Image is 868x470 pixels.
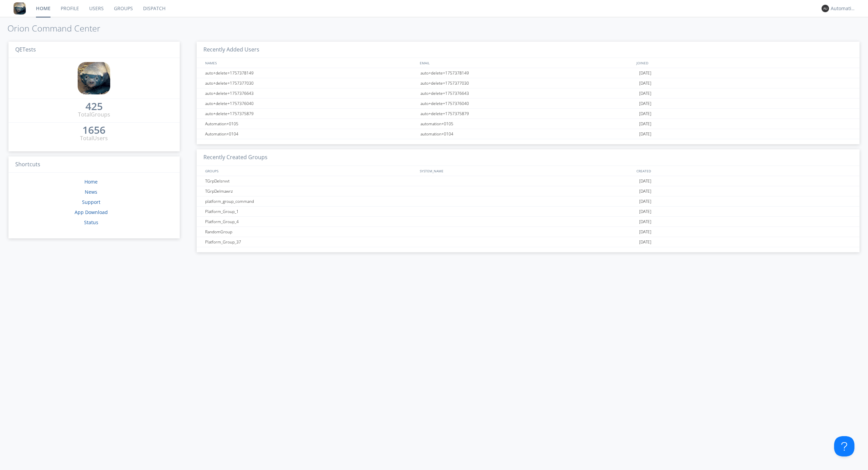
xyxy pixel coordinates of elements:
a: Automation+0105automation+0105[DATE] [197,119,860,129]
span: [DATE] [639,227,651,237]
span: [DATE] [639,109,651,119]
a: Home [84,178,98,185]
img: 8ff700cf5bab4eb8a436322861af2272 [78,62,110,94]
span: [DATE] [639,99,651,109]
div: Total Groups [78,111,110,119]
div: auto+delete+1757376643 [203,88,419,98]
div: automation+0105 [419,119,637,129]
span: QETests [15,46,36,53]
a: Automation+0104automation+0104[DATE] [197,129,860,139]
div: Platform_Group_37 [203,237,419,247]
div: auto+delete+1757377030 [203,78,419,88]
div: NAMES [203,58,416,68]
a: RandomGroup[DATE] [197,227,860,237]
span: [DATE] [639,119,651,129]
a: TGrpDelsrvvt[DATE] [197,176,860,186]
div: 1656 [82,127,105,133]
span: [DATE] [639,217,651,227]
a: Support [82,199,100,205]
div: auto+delete+1757375879 [203,109,419,119]
a: Status [84,219,98,226]
span: [DATE] [639,176,651,186]
a: auto+delete+1757376040auto+delete+1757376040[DATE] [197,99,860,109]
div: GROUPS [203,166,416,176]
span: [DATE] [639,207,651,217]
div: auto+delete+1757378149 [203,68,419,78]
a: News [85,189,97,195]
div: Automation+0104 [203,129,419,139]
img: 373638.png [822,5,829,12]
div: auto+delete+1757378149 [419,68,637,78]
a: TGrpDelmawrz[DATE] [197,186,860,196]
div: auto+delete+1757376040 [419,99,637,108]
div: RandomGroup [203,227,419,237]
div: Platform_Group_4 [203,217,419,227]
div: platform_group_command [203,196,419,206]
h3: Recently Created Groups [197,149,860,166]
div: auto+delete+1757376040 [203,99,419,108]
img: 8ff700cf5bab4eb8a436322861af2272 [14,2,26,15]
span: [DATE] [639,68,651,78]
div: Automation+0004 [831,5,856,12]
div: auto+delete+1757376643 [419,88,637,98]
div: auto+delete+1757375879 [419,109,637,119]
div: SYSTEM_NAME [418,166,635,176]
div: auto+delete+1757377030 [419,78,637,88]
span: [DATE] [639,88,651,99]
span: [DATE] [639,78,651,88]
a: Platform_Group_37[DATE] [197,237,860,247]
div: EMAIL [418,58,635,68]
iframe: Toggle Customer Support [834,436,854,456]
div: JOINED [635,58,853,68]
a: Platform_Group_1[DATE] [197,207,860,217]
a: auto+delete+1757377030auto+delete+1757377030[DATE] [197,78,860,88]
div: Platform_Group_1 [203,207,419,216]
a: auto+delete+1757375879auto+delete+1757375879[DATE] [197,109,860,119]
div: Total Users [80,134,108,142]
div: Automation+0105 [203,119,419,129]
span: [DATE] [639,237,651,247]
div: automation+0104 [419,129,637,139]
div: 425 [85,103,103,110]
a: auto+delete+1757376643auto+delete+1757376643[DATE] [197,88,860,99]
a: App Download [75,209,108,215]
div: TGrpDelmawrz [203,186,419,196]
a: 425 [85,103,103,111]
a: 1656 [82,127,105,134]
a: platform_group_command[DATE] [197,196,860,207]
a: auto+delete+1757378149auto+delete+1757378149[DATE] [197,68,860,78]
span: [DATE] [639,196,651,207]
h3: Recently Added Users [197,42,860,58]
h3: Shortcuts [8,156,180,173]
span: [DATE] [639,129,651,139]
span: [DATE] [639,186,651,196]
div: TGrpDelsrvvt [203,176,419,186]
a: Platform_Group_4[DATE] [197,217,860,227]
div: CREATED [635,166,853,176]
